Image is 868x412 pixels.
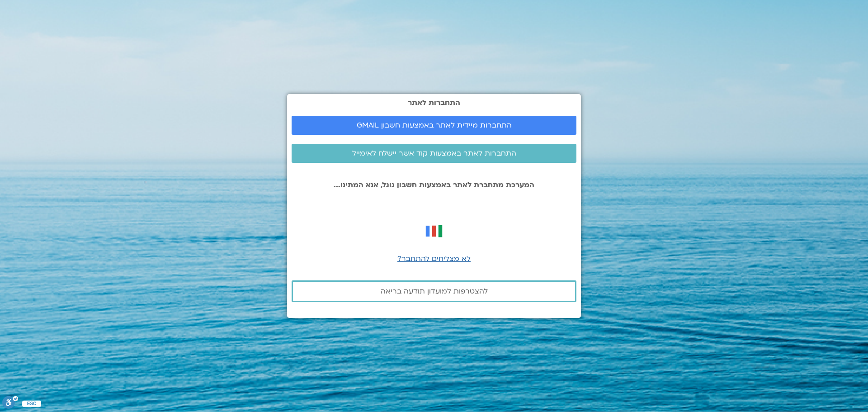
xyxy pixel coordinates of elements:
[292,99,576,107] h2: התחברות לאתר
[357,121,512,129] span: התחברות מיידית לאתר באמצעות חשבון GMAIL
[292,280,576,302] a: להצטרפות למועדון תודעה בריאה
[381,287,488,295] span: להצטרפות למועדון תודעה בריאה
[292,116,576,135] a: התחברות מיידית לאתר באמצעות חשבון GMAIL
[292,181,576,189] p: המערכת מתחברת לאתר באמצעות חשבון גוגל, אנא המתינו...
[292,144,576,163] a: התחברות לאתר באמצעות קוד אשר יישלח לאימייל
[352,149,516,157] span: התחברות לאתר באמצעות קוד אשר יישלח לאימייל
[397,254,471,264] a: לא מצליחים להתחבר?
